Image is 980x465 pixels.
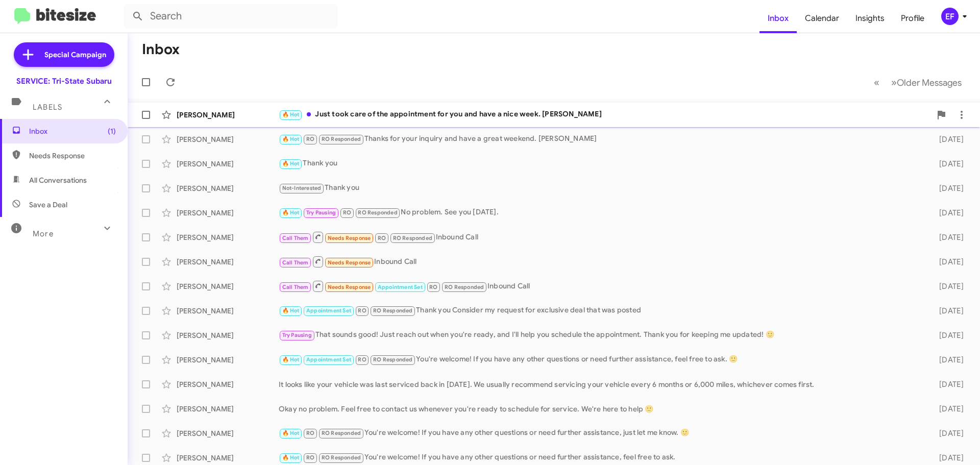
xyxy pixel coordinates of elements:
[322,136,361,142] span: RO Responded
[279,379,923,389] div: It looks like your vehicle was last serviced back in [DATE]. We usually recommend servicing your ...
[759,4,797,33] a: Inbox
[923,183,972,193] div: [DATE]
[279,329,923,341] div: That sounds good! Just reach out when you're ready, and I'll help you schedule the appointment. T...
[868,72,886,93] button: Previous
[306,209,336,216] span: Try Pausing
[306,307,351,314] span: Appointment Set
[282,209,300,216] span: 🔥 Hot
[282,284,309,290] span: Call Them
[279,207,923,218] div: No problem. See you [DATE].
[322,430,361,436] span: RO Responded
[282,259,309,266] span: Call Them
[378,284,423,290] span: Appointment Set
[393,235,432,241] span: RO Responded
[282,160,300,167] span: 🔥 Hot
[14,42,114,67] a: Special Campaign
[343,209,351,216] span: RO
[177,183,279,193] div: [PERSON_NAME]
[923,453,972,463] div: [DATE]
[177,208,279,218] div: [PERSON_NAME]
[358,209,397,216] span: RO Responded
[933,8,969,25] button: EF
[177,110,279,120] div: [PERSON_NAME]
[322,454,361,461] span: RO Responded
[177,355,279,365] div: [PERSON_NAME]
[177,330,279,340] div: [PERSON_NAME]
[282,430,300,436] span: 🔥 Hot
[897,77,962,88] span: Older Messages
[177,428,279,438] div: [PERSON_NAME]
[279,452,923,463] div: You're welcome! If you have any other questions or need further assistance, feel free to ask.
[177,159,279,169] div: [PERSON_NAME]
[358,356,366,363] span: RO
[282,454,300,461] span: 🔥 Hot
[282,307,300,314] span: 🔥 Hot
[923,134,972,144] div: [DATE]
[797,4,847,33] a: Calendar
[108,126,116,136] span: (1)
[44,50,106,60] span: Special Campaign
[923,330,972,340] div: [DATE]
[282,136,300,142] span: 🔥 Hot
[279,404,923,414] div: Okay no problem. Feel free to contact us whenever you're ready to schedule for service. We're her...
[279,182,923,194] div: Thank you
[891,76,897,89] span: »
[177,453,279,463] div: [PERSON_NAME]
[847,4,893,33] a: Insights
[279,231,923,243] div: Inbound Call
[923,355,972,365] div: [DATE]
[874,76,879,89] span: «
[923,208,972,218] div: [DATE]
[177,257,279,267] div: [PERSON_NAME]
[923,281,972,291] div: [DATE]
[16,76,112,86] div: SERVICE: Tri-State Subaru
[378,235,386,241] span: RO
[868,72,968,93] nav: Page navigation example
[279,133,923,145] div: Thanks for your inquiry and have a great weekend. [PERSON_NAME]
[124,4,338,29] input: Search
[941,8,959,25] div: EF
[306,454,314,461] span: RO
[279,354,923,365] div: You're welcome! If you have any other questions or need further assistance, feel free to ask. 🙂
[923,159,972,169] div: [DATE]
[429,284,437,290] span: RO
[29,200,67,210] span: Save a Deal
[177,306,279,316] div: [PERSON_NAME]
[893,4,933,33] a: Profile
[282,185,322,191] span: Not-Interested
[177,379,279,389] div: [PERSON_NAME]
[923,232,972,242] div: [DATE]
[306,430,314,436] span: RO
[923,306,972,316] div: [DATE]
[328,259,371,266] span: Needs Response
[282,356,300,363] span: 🔥 Hot
[282,235,309,241] span: Call Them
[177,232,279,242] div: [PERSON_NAME]
[279,109,931,120] div: Just took care of the appointment for you and have a nice week. [PERSON_NAME]
[328,284,371,290] span: Needs Response
[885,72,968,93] button: Next
[328,235,371,241] span: Needs Response
[358,307,366,314] span: RO
[279,280,923,292] div: Inbound Call
[923,428,972,438] div: [DATE]
[923,257,972,267] div: [DATE]
[923,404,972,414] div: [DATE]
[279,305,923,316] div: Thank you Consider my request for exclusive deal that was posted
[279,427,923,439] div: You're welcome! If you have any other questions or need further assistance, just let me know. 🙂
[33,103,62,112] span: Labels
[279,158,923,169] div: Thank you
[29,175,87,185] span: All Conversations
[373,356,412,363] span: RO Responded
[373,307,412,314] span: RO Responded
[306,356,351,363] span: Appointment Set
[29,126,116,136] span: Inbox
[33,229,54,238] span: More
[279,255,923,268] div: Inbound Call
[29,151,116,161] span: Needs Response
[177,281,279,291] div: [PERSON_NAME]
[282,332,312,338] span: Try Pausing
